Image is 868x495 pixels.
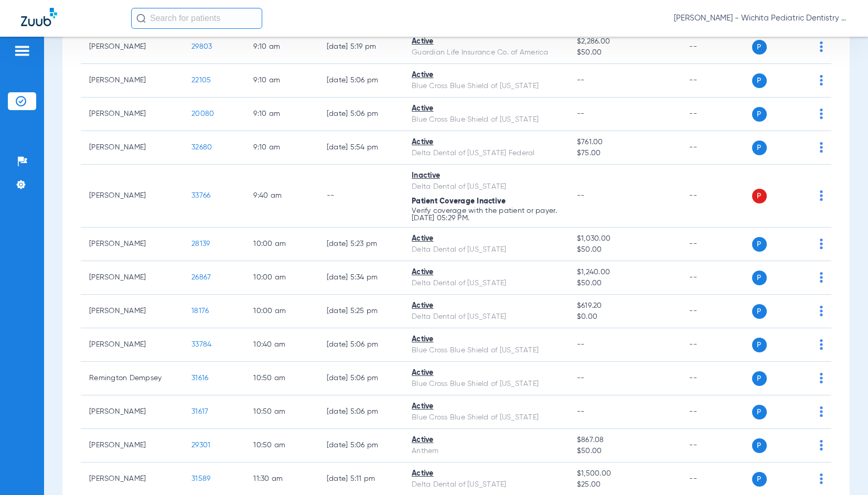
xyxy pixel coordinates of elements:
img: group-dot-blue.svg [820,75,823,85]
span: -- [577,341,585,348]
td: -- [681,295,752,328]
td: -- [681,362,752,395]
td: [PERSON_NAME] [81,165,183,228]
div: Active [412,368,560,379]
span: $1,500.00 [577,468,673,479]
td: 10:00 AM [245,295,318,328]
img: hamburger-icon [14,45,30,57]
p: Verify coverage with the patient or payer. [DATE] 05:29 PM. [412,207,560,222]
td: [DATE] 5:34 PM [318,261,403,295]
td: 9:10 AM [245,30,318,64]
div: Active [412,435,560,446]
td: [DATE] 5:06 PM [318,395,403,429]
img: group-dot-blue.svg [820,190,823,201]
span: 29301 [191,442,210,449]
img: group-dot-blue.svg [820,440,823,450]
td: -- [681,64,752,98]
div: Guardian Life Insurance Co. of America [412,47,560,58]
div: Active [412,137,560,148]
span: P [752,472,767,487]
span: 20080 [191,110,214,117]
div: Delta Dental of [US_STATE] [412,311,560,322]
img: Zuub Logo [21,8,57,26]
span: 28139 [191,240,210,247]
span: $50.00 [577,278,673,289]
span: P [752,304,767,319]
img: Search Icon [136,14,146,23]
td: 9:10 AM [245,64,318,98]
span: $50.00 [577,446,673,457]
div: Inactive [412,170,560,181]
span: -- [577,374,585,382]
img: group-dot-blue.svg [820,272,823,283]
td: 9:40 AM [245,165,318,228]
input: Search for patients [131,8,262,29]
span: P [752,438,767,453]
td: [PERSON_NAME] [81,261,183,295]
td: [PERSON_NAME] [81,30,183,64]
span: $25.00 [577,479,673,490]
div: Anthem [412,446,560,457]
span: P [752,405,767,419]
td: [DATE] 5:06 PM [318,328,403,362]
div: Blue Cross Blue Shield of [US_STATE] [412,114,560,125]
td: [PERSON_NAME] [81,395,183,429]
span: -- [577,408,585,415]
td: [DATE] 5:19 PM [318,30,403,64]
img: group-dot-blue.svg [820,142,823,153]
td: [DATE] 5:25 PM [318,295,403,328]
div: Blue Cross Blue Shield of [US_STATE] [412,81,560,92]
img: group-dot-blue.svg [820,406,823,417]
div: Delta Dental of [US_STATE] Federal [412,148,560,159]
span: 31589 [191,475,210,482]
td: [PERSON_NAME] [81,64,183,98]
span: P [752,189,767,203]
td: 10:50 AM [245,395,318,429]
span: $2,286.00 [577,36,673,47]
td: [DATE] 5:06 PM [318,362,403,395]
span: $867.08 [577,435,673,446]
td: 9:10 AM [245,131,318,165]
span: 32680 [191,144,212,151]
div: Delta Dental of [US_STATE] [412,244,560,255]
img: group-dot-blue.svg [820,109,823,119]
div: Active [412,401,560,412]
div: Active [412,334,560,345]
td: [DATE] 5:23 PM [318,228,403,261]
td: Remington Dempsey [81,362,183,395]
img: group-dot-blue.svg [820,339,823,350]
td: [PERSON_NAME] [81,98,183,131]
span: -- [577,77,585,84]
span: P [752,107,767,122]
span: 33784 [191,341,211,348]
img: group-dot-blue.svg [820,373,823,383]
td: -- [681,131,752,165]
span: $0.00 [577,311,673,322]
span: P [752,73,767,88]
td: -- [681,165,752,228]
td: [DATE] 5:06 PM [318,98,403,131]
div: Active [412,233,560,244]
span: $50.00 [577,47,673,58]
span: P [752,237,767,252]
td: -- [681,30,752,64]
td: [DATE] 5:06 PM [318,429,403,462]
td: -- [681,328,752,362]
span: $1,240.00 [577,267,673,278]
div: Blue Cross Blue Shield of [US_STATE] [412,412,560,423]
span: Patient Coverage Inactive [412,198,506,205]
span: $75.00 [577,148,673,159]
span: $50.00 [577,244,673,255]
span: P [752,371,767,386]
td: [PERSON_NAME] [81,328,183,362]
td: 10:50 AM [245,362,318,395]
span: P [752,338,767,352]
div: Chat Widget [816,445,868,495]
td: [DATE] 5:06 PM [318,64,403,98]
div: Active [412,70,560,81]
td: -- [681,261,752,295]
div: Active [412,36,560,47]
td: [PERSON_NAME] [81,295,183,328]
span: 18176 [191,307,209,315]
td: [PERSON_NAME] [81,429,183,462]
